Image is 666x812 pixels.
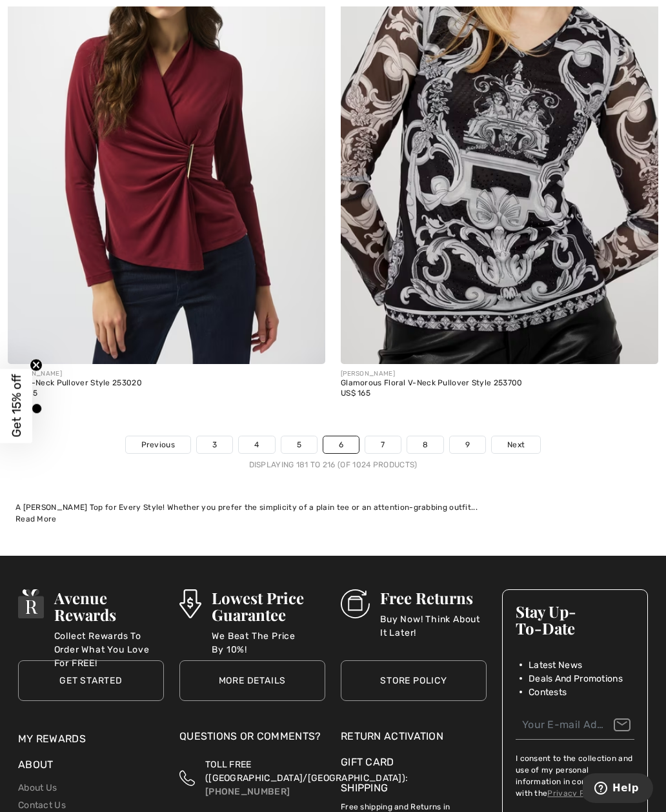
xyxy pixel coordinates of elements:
[516,753,634,799] label: I consent to the collection and use of my personal information in compliance with the .
[341,379,658,388] div: Glamorous Floral V-Neck Pullover Style 253700
[179,660,325,701] a: More Details
[54,629,164,655] p: Collect Rewards To Order What You Love For FREE!
[8,369,325,379] div: [PERSON_NAME]
[323,436,359,453] a: 6
[365,436,400,453] a: 7
[407,436,443,453] a: 8
[212,629,325,655] p: We Beat The Price By 10%!
[18,733,86,745] a: My Rewards
[529,685,567,699] span: Contests
[341,729,487,744] a: Return Activation
[341,389,370,398] span: US$ 165
[380,589,487,606] h3: Free Returns
[27,399,46,420] div: Black
[15,502,651,513] div: A [PERSON_NAME] Top for Every Style! Whether you prefer the simplicity of a plain tee or an atten...
[141,439,175,451] span: Previous
[507,439,525,451] span: Next
[516,711,634,740] input: Your E-mail Address
[547,789,602,798] a: Privacy Policy
[179,589,201,618] img: Lowest Price Guarantee
[281,436,317,453] a: 5
[212,589,325,623] h3: Lowest Price Guarantee
[30,359,43,372] button: Close teaser
[516,603,634,636] h3: Stay Up-To-Date
[583,773,653,806] iframe: Opens a widget where you can find more information
[179,758,195,798] img: Toll Free (Canada/US)
[197,436,232,453] a: 3
[380,613,487,638] p: Buy Now! Think About It Later!
[341,369,658,379] div: [PERSON_NAME]
[126,436,190,453] a: Previous
[341,755,487,770] a: Gift Card
[18,757,164,779] div: About
[9,374,24,438] span: Get 15% off
[205,759,408,784] span: TOLL FREE ([GEOGRAPHIC_DATA]/[GEOGRAPHIC_DATA]):
[492,436,540,453] a: Next
[529,658,582,672] span: Latest News
[18,660,164,701] a: Get Started
[8,379,325,388] div: Chic V-Neck Pullover Style 253020
[18,782,57,793] a: About Us
[450,436,485,453] a: 9
[341,660,487,701] a: Store Policy
[18,800,66,811] a: Contact Us
[239,436,274,453] a: 4
[205,786,290,797] a: [PHONE_NUMBER]
[179,729,325,751] div: Questions or Comments?
[54,589,164,623] h3: Avenue Rewards
[18,589,44,618] img: Avenue Rewards
[341,589,370,618] img: Free Returns
[341,782,388,794] a: Shipping
[15,514,57,523] span: Read More
[529,672,623,685] span: Deals And Promotions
